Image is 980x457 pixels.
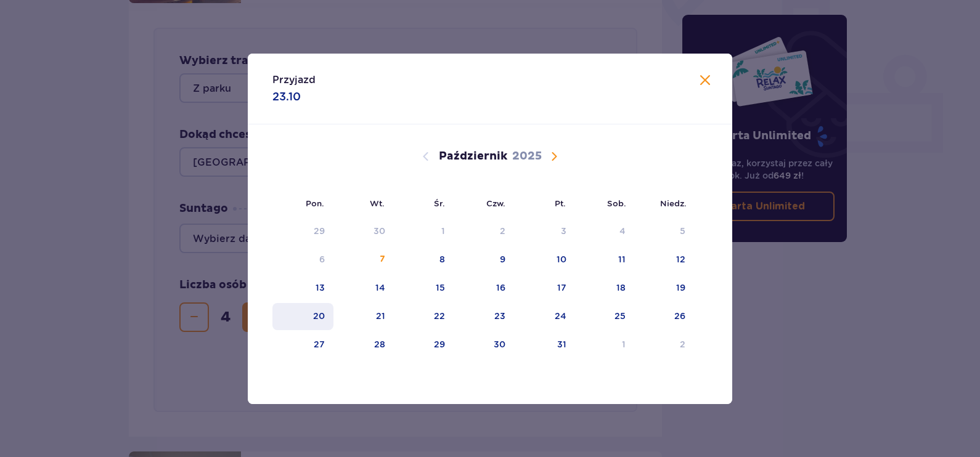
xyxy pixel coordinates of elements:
[680,338,685,350] div: 2
[333,275,394,302] td: wtorek, 14 października 2025
[439,253,445,265] div: 8
[615,310,626,322] div: 25
[622,338,626,350] div: 1
[272,331,333,358] td: poniedziałek, 27 października 2025
[376,310,385,322] div: 21
[454,303,515,330] td: czwartek, 23 października 2025
[634,218,694,245] td: Data niedostępna. niedziela, 5 października 2025
[557,253,566,265] div: 10
[494,338,505,350] div: 30
[496,281,505,294] div: 16
[676,281,685,294] div: 19
[512,149,542,164] p: 2025
[575,275,635,302] td: sobota, 18 października 2025
[514,275,575,302] td: piątek, 17 października 2025
[272,73,316,87] p: Przyjazd
[272,246,333,273] td: Data niedostępna. poniedziałek, 6 października 2025
[557,281,566,294] div: 17
[370,198,385,208] small: Wt.
[313,310,325,322] div: 20
[434,338,445,350] div: 29
[374,338,385,350] div: 28
[514,303,575,330] td: piątek, 24 października 2025
[272,275,333,302] td: poniedziałek, 13 października 2025
[634,275,694,302] td: niedziela, 19 października 2025
[514,331,575,358] td: piątek, 31 października 2025
[674,310,685,322] div: 26
[557,338,566,350] div: 31
[333,303,394,330] td: wtorek, 21 października 2025
[394,218,454,245] td: Data niedostępna. środa, 1 października 2025
[618,253,626,265] div: 11
[454,218,515,245] td: Data niedostępna. czwartek, 2 października 2025
[575,331,635,358] td: sobota, 1 listopada 2025
[514,246,575,273] td: piątek, 10 października 2025
[660,198,687,208] small: Niedz.
[394,275,454,302] td: środa, 15 października 2025
[555,198,566,208] small: Pt.
[500,225,505,237] div: 2
[619,225,626,237] div: 4
[454,246,515,273] td: czwartek, 9 października 2025
[419,149,433,164] button: Poprzedni miesiąc
[394,303,454,330] td: środa, 22 października 2025
[680,225,685,237] div: 5
[380,253,385,265] div: 7
[394,331,454,358] td: środa, 29 października 2025
[561,225,566,237] div: 3
[500,253,505,265] div: 9
[634,246,694,273] td: niedziela, 12 października 2025
[575,218,635,245] td: Data niedostępna. sobota, 4 października 2025
[607,198,626,208] small: Sob.
[575,303,635,330] td: sobota, 25 października 2025
[394,246,454,273] td: środa, 8 października 2025
[375,281,385,294] div: 14
[434,310,445,322] div: 22
[616,281,626,294] div: 18
[486,198,505,208] small: Czw.
[439,149,507,164] p: Październik
[454,275,515,302] td: czwartek, 16 października 2025
[441,225,445,237] div: 1
[333,218,394,245] td: Data niedostępna. wtorek, 30 września 2025
[306,198,324,208] small: Pon.
[514,218,575,245] td: Data niedostępna. piątek, 3 października 2025
[272,89,301,104] p: 23.10
[634,331,694,358] td: niedziela, 2 listopada 2025
[314,338,325,350] div: 27
[676,253,685,265] div: 12
[454,331,515,358] td: czwartek, 30 października 2025
[316,281,325,294] div: 13
[272,303,333,330] td: poniedziałek, 20 października 2025
[333,246,394,273] td: wtorek, 7 października 2025
[547,149,561,164] button: Następny miesiąc
[575,246,635,273] td: sobota, 11 października 2025
[436,281,445,294] div: 15
[434,198,445,208] small: Śr.
[272,218,333,245] td: Data niedostępna. poniedziałek, 29 września 2025
[319,253,325,265] div: 6
[555,310,566,322] div: 24
[314,225,325,237] div: 29
[494,310,505,322] div: 23
[698,73,713,89] button: Zamknij
[634,303,694,330] td: niedziela, 26 października 2025
[333,331,394,358] td: wtorek, 28 października 2025
[374,225,385,237] div: 30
